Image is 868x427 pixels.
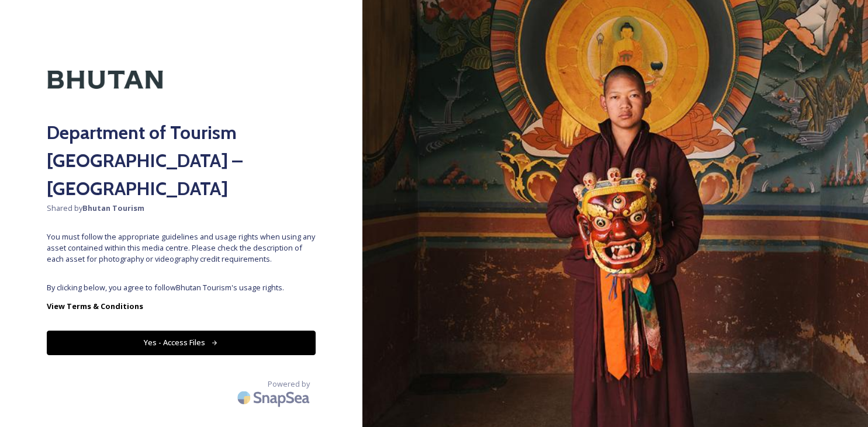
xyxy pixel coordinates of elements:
img: Kingdom-of-Bhutan-Logo.png [47,47,164,113]
strong: Bhutan Tourism [82,203,144,213]
strong: View Terms & Conditions [47,301,143,311]
button: Yes - Access Files [47,331,316,355]
a: View Terms & Conditions [47,299,316,313]
h2: Department of Tourism [GEOGRAPHIC_DATA] – [GEOGRAPHIC_DATA] [47,119,316,203]
img: SnapSea Logo [234,384,316,411]
span: Shared by [47,203,316,214]
span: Powered by [268,379,310,390]
span: By clicking below, you agree to follow Bhutan Tourism 's usage rights. [47,282,316,293]
span: You must follow the appropriate guidelines and usage rights when using any asset contained within... [47,231,316,265]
